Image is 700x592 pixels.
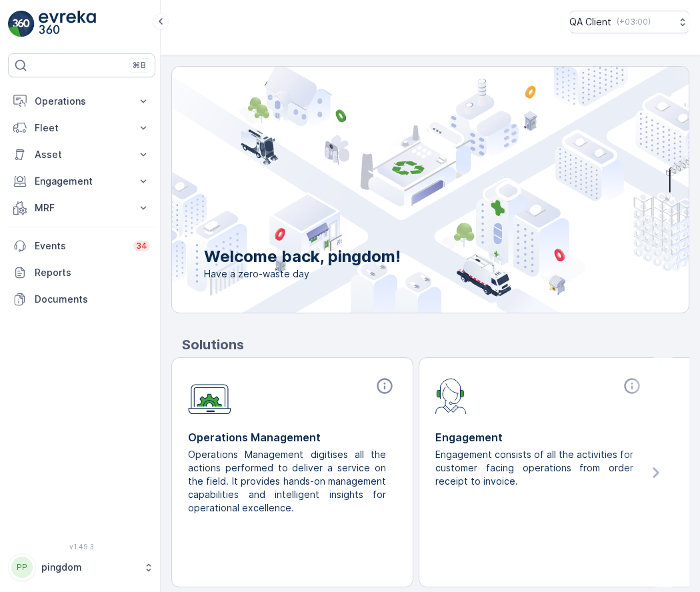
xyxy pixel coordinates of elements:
[8,11,35,37] img: logo
[188,377,231,415] img: module-icon
[435,429,644,445] p: Engagement
[11,557,33,578] div: PP
[35,201,129,215] p: MRF
[8,141,155,168] button: Asset
[35,148,129,161] p: Asset
[35,239,125,253] p: Events
[188,448,386,515] p: Operations Management digitises all the actions performed to deliver a service on the field. It p...
[41,561,137,574] p: pingdom
[435,377,467,414] img: module-icon
[8,115,155,141] button: Fleet
[188,429,397,445] p: Operations Management
[204,267,401,281] span: Have a zero-waste day
[35,175,129,188] p: Engagement
[617,17,651,27] p: ( +03:00 )
[8,286,155,313] a: Documents
[133,60,146,71] p: ⌘B
[35,95,129,108] p: Operations
[8,233,155,259] a: Events34
[569,15,611,29] p: QA Client
[8,259,155,286] a: Reports
[182,335,689,355] p: Solutions
[39,11,96,37] img: logo_light-DOdMpM7g.png
[569,11,689,33] button: QA Client(+03:00)
[35,266,150,279] p: Reports
[435,448,633,488] p: Engagement consists of all the activities for customer facing operations from order receipt to in...
[35,293,150,306] p: Documents
[8,88,155,115] button: Operations
[8,553,155,581] button: PPpingdom
[8,195,155,221] button: MRF
[8,543,155,551] span: v 1.49.3
[35,121,129,135] p: Fleet
[136,241,147,251] p: 34
[204,246,401,267] p: Welcome back, pingdom!
[8,168,155,195] button: Engagement
[112,67,689,313] img: city illustration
